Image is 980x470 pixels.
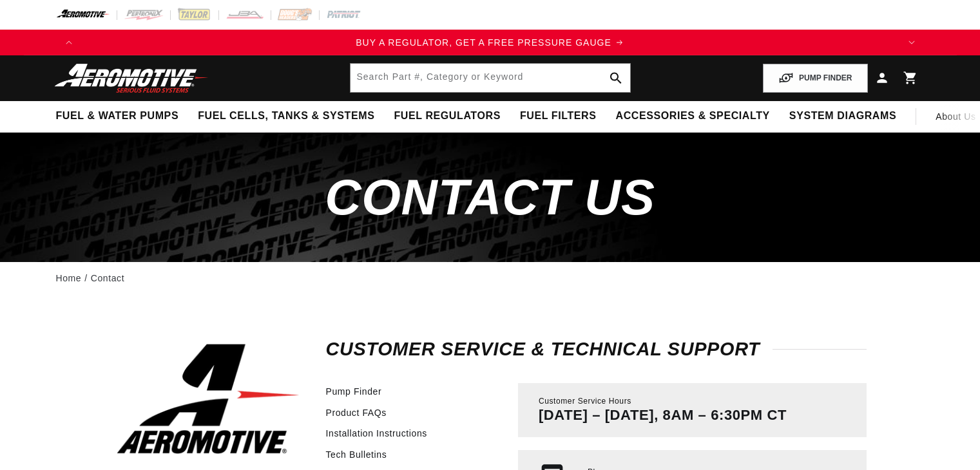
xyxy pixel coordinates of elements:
[51,63,212,93] img: Aeromotive
[616,109,770,123] span: Accessories & Specialty
[394,109,500,123] span: Fuel Regulators
[56,271,82,285] a: Home
[510,101,606,131] summary: Fuel Filters
[780,101,906,131] summary: System Diagrams
[326,447,387,462] a: Tech Bulletins
[899,30,925,55] button: Translation missing: en.sections.announcements.next_announcement
[188,101,384,131] summary: Fuel Cells, Tanks & Systems
[384,101,510,131] summary: Fuel Regulators
[82,35,899,50] div: Announcement
[198,109,374,123] span: Fuel Cells, Tanks & Systems
[46,101,189,131] summary: Fuel & Water Pumps
[539,407,787,424] p: [DATE] – [DATE], 8AM – 6:30PM CT
[56,271,925,285] nav: breadcrumbs
[763,64,867,93] button: PUMP FINDER
[56,109,179,123] span: Fuel & Water Pumps
[56,30,82,55] button: Translation missing: en.sections.announcements.previous_announcement
[82,35,899,50] a: BUY A REGULATOR, GET A FREE PRESSURE GAUGE
[351,64,630,92] input: Search by Part Number, Category or Keyword
[24,30,957,55] slideshow-component: Translation missing: en.sections.announcements.announcement_bar
[602,64,630,92] button: search button
[356,37,611,48] span: BUY A REGULATOR, GET A FREE PRESSURE GAUGE
[91,271,124,285] a: Contact
[326,384,382,399] a: Pump Finder
[325,169,655,225] span: CONTACt us
[326,406,387,420] a: Product FAQs
[82,35,899,50] div: 1 of 4
[326,341,867,357] h2: Customer Service & Technical Support
[606,101,780,131] summary: Accessories & Specialty
[789,109,896,123] span: System Diagrams
[936,111,975,122] span: About Us
[326,426,427,440] a: Installation Instructions
[539,396,631,407] span: Customer Service Hours
[520,109,597,123] span: Fuel Filters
